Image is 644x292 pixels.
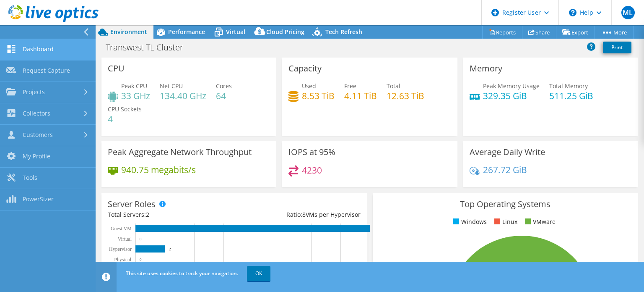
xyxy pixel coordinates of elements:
span: This site uses cookies to track your navigation. [126,270,238,277]
div: Total Servers: [108,210,234,219]
a: Print [603,42,631,53]
span: Tech Refresh [325,28,362,36]
h4: 12.63 TiB [387,91,424,100]
text: Guest VM [111,226,132,231]
h4: 33 GHz [121,91,150,100]
div: Ratio: VMs per Hypervisor [234,210,360,219]
h4: 134.40 GHz [160,91,206,100]
span: Performance [168,28,205,36]
span: Used [302,82,316,90]
span: Environment [110,28,147,36]
h4: 511.25 GiB [549,91,593,100]
h4: 940.75 megabits/s [121,165,196,174]
h3: IOPS at 95% [288,147,335,157]
h3: Peak Aggregate Network Throughput [108,147,252,157]
h4: 267.72 GiB [483,165,527,174]
text: Hypervisor [109,246,132,252]
span: Total Memory [549,82,588,90]
span: ML [621,6,635,19]
span: Net CPU [160,82,183,90]
a: Export [556,26,595,39]
a: Reports [482,26,522,39]
li: Linux [492,217,517,226]
a: More [595,26,634,39]
span: 2 [146,210,149,218]
text: 0 [140,258,142,262]
span: Total [387,82,400,90]
h4: 64 [216,91,232,100]
h4: 4230 [302,166,322,175]
li: VMware [523,217,556,226]
span: Cores [216,82,232,90]
li: Windows [451,217,487,226]
h3: Server Roles [108,200,156,209]
span: Peak Memory Usage [483,82,540,90]
h4: 329.35 GiB [483,91,540,100]
text: Virtual [118,236,132,242]
h3: Average Daily Write [470,147,545,157]
span: Peak CPU [121,82,147,90]
span: CPU Sockets [108,105,142,113]
text: Physical [114,257,131,263]
text: 0 [140,237,142,241]
span: Free [344,82,356,90]
span: 8 [302,210,306,218]
text: 2 [169,247,171,251]
a: OK [247,266,270,281]
h4: 4.11 TiB [344,91,377,100]
h3: Top Operating Systems [379,200,632,209]
a: Share [522,26,556,39]
svg: \n [569,9,576,16]
h3: Capacity [288,64,322,73]
h3: Memory [470,64,502,73]
h4: 4 [108,114,142,124]
h4: 8.53 TiB [302,91,335,100]
span: Cloud Pricing [266,28,304,36]
h1: Transwest TL Cluster [102,43,196,52]
span: Virtual [226,28,245,36]
h3: CPU [108,64,125,73]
